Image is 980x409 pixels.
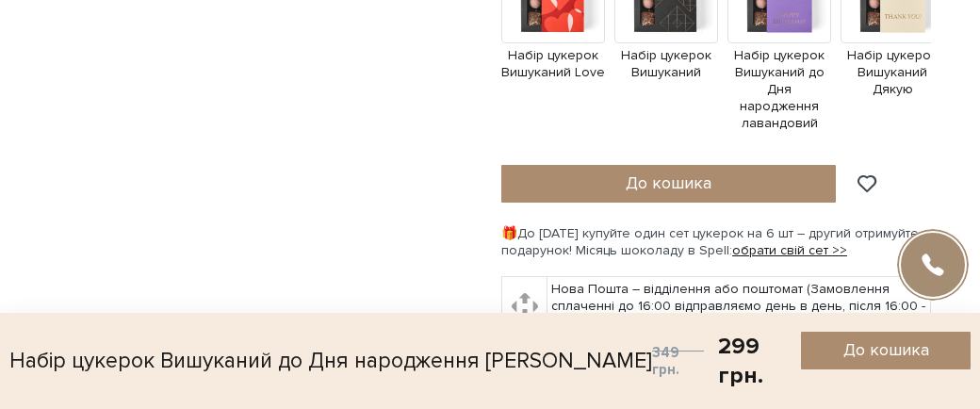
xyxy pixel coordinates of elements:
div: 299 грн. [718,332,801,390]
span: Набір цукерок Вишуканий до Дня народження лавандовий [727,47,831,133]
a: обрати свій сет >> [732,242,847,258]
div: Набір цукерок Вишуканий до Дня народження [PERSON_NAME] [9,332,652,390]
td: Нова Пошта – відділення або поштомат (Замовлення сплаченні до 16:00 відправляємо день в день, піс... [547,277,931,337]
span: До кошика [843,339,929,361]
span: Набір цукерок Вишуканий Love [501,47,605,81]
span: До кошика [626,172,711,193]
span: 349 грн. [652,344,704,378]
button: До кошика [801,332,971,369]
button: До кошика [501,165,836,203]
div: 🎁До [DATE] купуйте один сет цукерок на 6 шт – другий отримуйте в подарунок! Місяць шоколаду в Spell: [501,225,931,259]
span: Набір цукерок Вишуканий Дякую [841,47,944,99]
span: Набір цукерок Вишуканий [614,47,718,81]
